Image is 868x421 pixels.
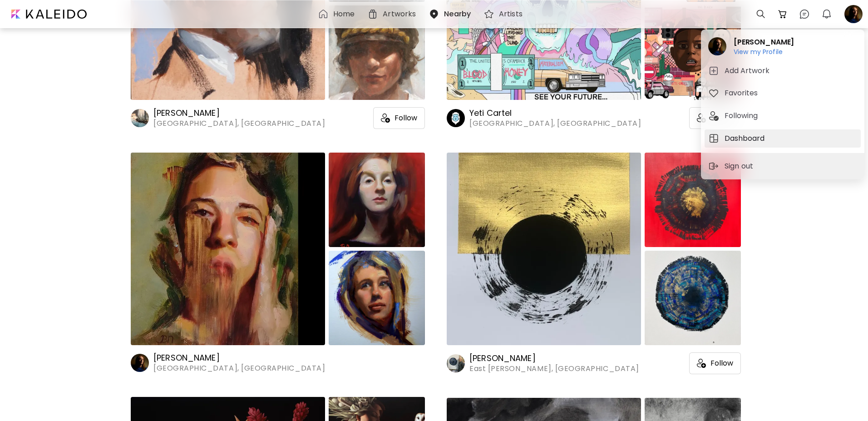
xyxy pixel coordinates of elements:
[725,88,760,99] h5: Favorites
[725,110,760,121] h5: Following
[705,157,759,175] button: sign-outSign out
[725,161,756,172] p: Sign out
[705,84,861,102] button: tabFavorites
[734,37,794,48] h2: [PERSON_NAME]
[725,133,767,144] h5: Dashboard
[708,88,719,99] img: tab
[708,110,719,121] img: tab
[725,65,772,76] h5: Add Artwork
[705,62,861,80] button: tabAdd Artwork
[705,129,861,148] button: tabDashboard
[708,133,719,144] img: tab
[705,107,861,125] button: tabFollowing
[708,65,719,76] img: tab
[734,48,794,56] h6: View my Profile
[708,161,719,172] img: sign-out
